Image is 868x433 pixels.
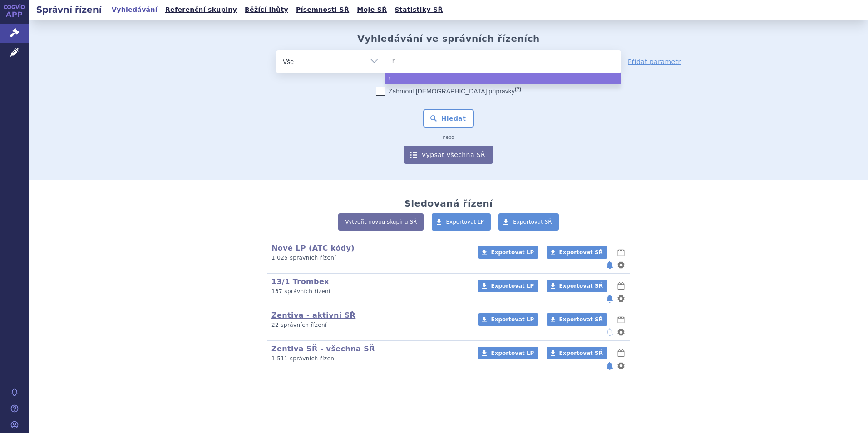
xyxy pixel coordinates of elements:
[559,350,603,356] span: Exportovat SŘ
[491,249,534,256] span: Exportovat LP
[559,316,603,323] span: Exportovat SŘ
[271,254,466,262] p: 1 025 správních řízení
[354,4,390,16] a: Moje SŘ
[605,260,614,271] button: notifikace
[491,350,534,356] span: Exportovat LP
[242,4,291,16] a: Běžící lhůty
[498,213,559,231] a: Exportovat SŘ
[271,355,466,363] p: 1 511 správních řízení
[439,135,459,140] i: nebo
[432,213,491,231] a: Exportovat LP
[271,277,329,286] a: 13/1 Trombex
[605,327,614,338] button: notifikace
[392,4,445,16] a: Statistiky SŘ
[547,246,607,259] a: Exportovat SŘ
[513,219,552,225] span: Exportovat SŘ
[29,3,109,16] h2: Správní řízení
[446,219,484,225] span: Exportovat LP
[271,244,355,252] a: Nové LP (ATC kódy)
[271,321,466,329] p: 22 správních řízení
[616,293,626,304] button: nastavení
[385,73,621,84] li: r
[271,344,375,353] a: Zentiva SŘ - všechna SŘ
[616,360,626,371] button: nastavení
[357,33,540,44] h2: Vyhledávání ve správních řízeních
[271,288,466,295] p: 137 správních řízení
[478,347,538,359] a: Exportovat LP
[616,280,626,291] button: lhůty
[616,348,626,359] button: lhůty
[628,57,681,66] a: Přidat parametr
[515,86,521,92] abbr: (?)
[559,249,603,256] span: Exportovat SŘ
[547,280,607,292] a: Exportovat SŘ
[376,87,521,96] label: Zahrnout [DEMOGRAPHIC_DATA] přípravky
[547,347,607,359] a: Exportovat SŘ
[404,198,493,209] h2: Sledovaná řízení
[605,360,614,371] button: notifikace
[271,311,355,320] a: Zentiva - aktivní SŘ
[616,247,626,258] button: lhůty
[616,314,626,325] button: lhůty
[338,213,424,231] a: Vytvořit novou skupinu SŘ
[616,260,626,271] button: nastavení
[478,313,538,326] a: Exportovat LP
[163,4,240,16] a: Referenční skupiny
[547,313,607,326] a: Exportovat SŘ
[109,4,160,16] a: Vyhledávání
[616,327,626,338] button: nastavení
[423,109,474,128] button: Hledat
[605,293,614,304] button: notifikace
[491,316,534,323] span: Exportovat LP
[491,283,534,289] span: Exportovat LP
[478,246,538,259] a: Exportovat LP
[293,4,352,16] a: Písemnosti SŘ
[559,283,603,289] span: Exportovat SŘ
[478,280,538,292] a: Exportovat LP
[404,146,493,164] a: Vypsat všechna SŘ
